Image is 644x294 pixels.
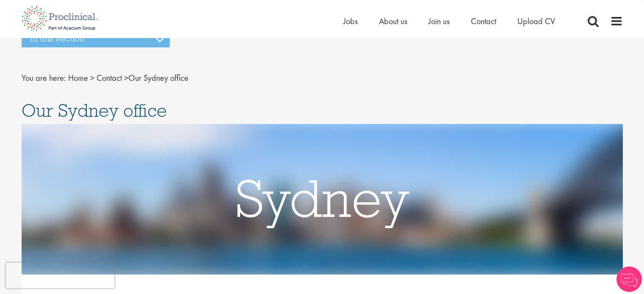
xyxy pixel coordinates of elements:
a: Join us [428,16,450,27]
span: You are here: [22,72,66,83]
img: Chatbot [616,267,642,292]
span: Our Sydney office [68,72,188,83]
h3: In this section [22,30,170,47]
span: > [124,72,128,83]
a: Upload CV [517,16,555,27]
span: Our Sydney office [22,99,167,122]
a: Contact [471,16,496,27]
a: breadcrumb link to Home [68,72,88,83]
iframe: reCAPTCHA [6,263,114,288]
span: > [90,72,94,83]
a: Jobs [343,16,358,27]
a: breadcrumb link to Contact [97,72,122,83]
a: About us [379,16,407,27]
